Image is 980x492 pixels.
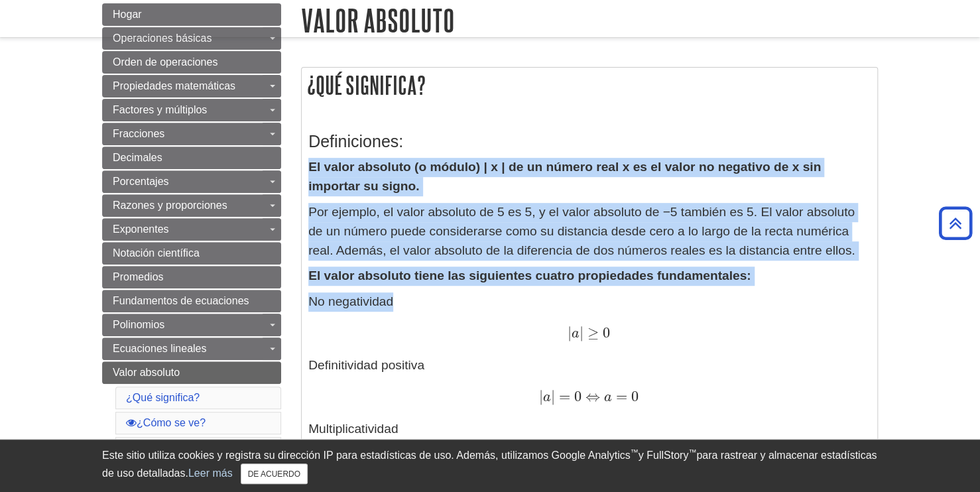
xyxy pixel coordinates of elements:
[616,388,627,405] font: =
[102,51,281,74] a: Orden de operaciones
[113,200,227,211] font: Razones y proporciones
[241,463,308,484] button: Cerca
[113,367,180,378] font: Valor absoluto
[113,152,162,163] font: Decimales
[113,319,164,330] font: Polinomios
[307,72,426,99] font: ¿Qué significa?
[102,338,281,360] a: Ecuaciones lineales
[113,128,164,139] font: Fracciones
[126,392,200,403] a: ¿Qué significa?
[102,361,281,384] a: Valor absoluto
[113,295,249,306] font: Fundamentos de ecuaciones
[102,147,281,169] a: Decimales
[572,327,580,341] font: a
[308,160,821,193] font: El valor absoluto (o módulo) | x | de un número real x es el valor no negativo de x sin importar ...
[102,242,281,265] a: Notación científica
[102,450,631,461] font: Este sitio utiliza cookies y registra su dirección IP para estadísticas de uso. Además, utilizamo...
[574,388,582,405] font: 0
[113,271,163,282] font: Promedios
[126,417,206,428] a: ¿Cómo se ve?
[308,358,424,372] font: Definitividad positiva
[538,388,542,405] font: |
[248,469,300,479] font: DE ACUERDO
[188,467,233,479] a: Leer más
[639,450,689,461] font: y FullStory
[559,388,570,405] font: =
[603,324,610,341] font: 0
[308,132,403,151] font: Definiciones:
[113,32,212,44] font: Operaciones básicas
[550,388,554,405] font: |
[102,99,281,121] a: Factores y múltiplos
[102,75,281,97] a: Propiedades matemáticas
[113,176,169,187] font: Porcentajes
[102,218,281,241] a: Exponentes
[688,448,696,457] font: ™
[113,247,200,259] font: Notación científica
[587,324,599,341] font: ≥
[934,214,977,232] a: Volver arriba
[102,314,281,336] a: Polinomios
[308,205,855,257] font: Por ejemplo, el valor absoluto de 5 es 5, y el valor absoluto de −5 también es 5. El valor absolu...
[308,422,398,436] font: Multiplicatividad
[113,104,207,115] font: Factores y múltiplos
[113,223,169,235] font: Exponentes
[308,269,751,282] font: El valor absoluto tiene las siguientes cuatro propiedades fundamentales:
[102,170,281,193] a: Porcentajes
[113,80,235,92] font: Propiedades matemáticas
[102,194,281,217] a: Razones y proporciones
[568,324,572,341] font: |
[102,123,281,145] a: Fracciones
[604,391,612,404] font: a
[137,417,206,428] font: ¿Cómo se ve?
[631,388,639,405] font: 0
[113,56,217,68] font: Orden de operaciones
[631,448,639,457] font: ™
[102,27,281,50] a: Operaciones básicas
[585,388,600,405] font: ⇔
[580,324,583,341] font: |
[102,266,281,288] a: Promedios
[308,294,393,308] font: No negatividad
[102,290,281,312] a: Fundamentos de ecuaciones
[102,450,877,479] font: para rastrear y almacenar estadísticas de uso detalladas.
[542,391,550,404] font: a
[113,343,206,354] font: Ecuaciones lineales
